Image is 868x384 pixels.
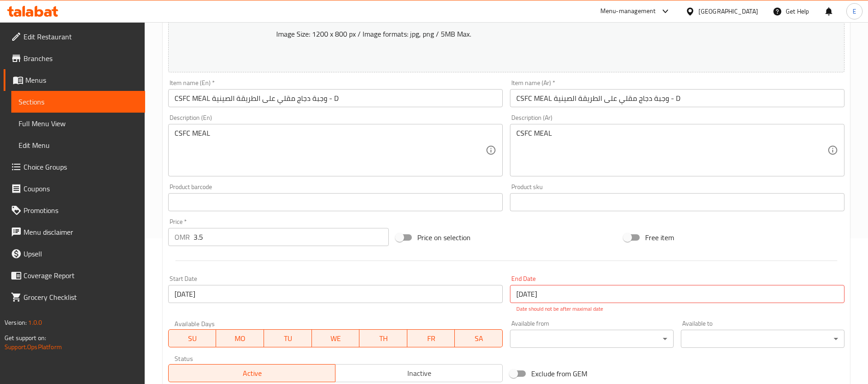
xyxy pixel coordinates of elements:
[24,53,138,64] span: Branches
[359,329,407,347] button: TH
[600,6,656,17] div: Menu-management
[4,286,145,308] a: Grocery Checklist
[273,28,759,39] p: Image Size: 1200 x 800 px / Image formats: jpg, png / 5MB Max.
[5,317,27,328] span: Version:
[4,26,145,47] a: Edit Restaurant
[335,364,502,382] button: Inactive
[11,91,145,113] a: Sections
[411,332,452,345] span: FR
[510,193,844,211] input: Please enter product sku
[698,6,758,16] div: [GEOGRAPHIC_DATA]
[24,248,138,259] span: Upsell
[193,228,389,246] input: Please enter price
[4,47,145,69] a: Branches
[4,69,145,91] a: Menus
[4,265,145,286] a: Coverage Report
[4,178,145,199] a: Coupons
[24,161,138,172] span: Choice Groups
[407,329,455,347] button: FR
[4,221,145,243] a: Menu disclaimer
[24,31,138,42] span: Edit Restaurant
[11,134,145,156] a: Edit Menu
[455,329,503,347] button: SA
[19,140,138,151] span: Edit Menu
[681,330,844,348] div: ​
[4,156,145,178] a: Choice Groups
[516,305,838,313] p: Date should not be after maximal date
[11,113,145,134] a: Full Menu View
[220,332,260,345] span: MO
[510,330,674,348] div: ​
[531,368,587,379] span: Exclude from GEM
[168,193,503,211] input: Please enter product barcode
[168,364,335,382] button: Active
[172,332,212,345] span: SU
[168,329,216,347] button: SU
[28,317,42,328] span: 1.0.0
[24,292,138,303] span: Grocery Checklist
[175,232,190,242] p: OMR
[853,6,856,16] span: E
[5,332,46,344] span: Get support on:
[168,89,503,107] input: Enter name En
[19,118,138,129] span: Full Menu View
[25,75,138,85] span: Menus
[172,367,332,380] span: Active
[458,332,499,345] span: SA
[4,199,145,221] a: Promotions
[510,89,844,107] input: Enter name Ar
[24,270,138,281] span: Coverage Report
[216,329,264,347] button: MO
[316,332,356,345] span: WE
[24,205,138,216] span: Promotions
[516,129,827,172] textarea: CSFC MEAL
[4,243,145,265] a: Upsell
[339,367,499,380] span: Inactive
[268,332,308,345] span: TU
[19,96,138,107] span: Sections
[312,329,360,347] button: WE
[264,329,312,347] button: TU
[24,227,138,237] span: Menu disclaimer
[24,183,138,194] span: Coupons
[417,232,471,243] span: Price on selection
[363,332,404,345] span: TH
[276,13,303,26] span: Change
[5,341,62,353] a: Support.OpsPlatform
[645,232,674,243] span: Free item
[175,129,486,172] textarea: CSFC MEAL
